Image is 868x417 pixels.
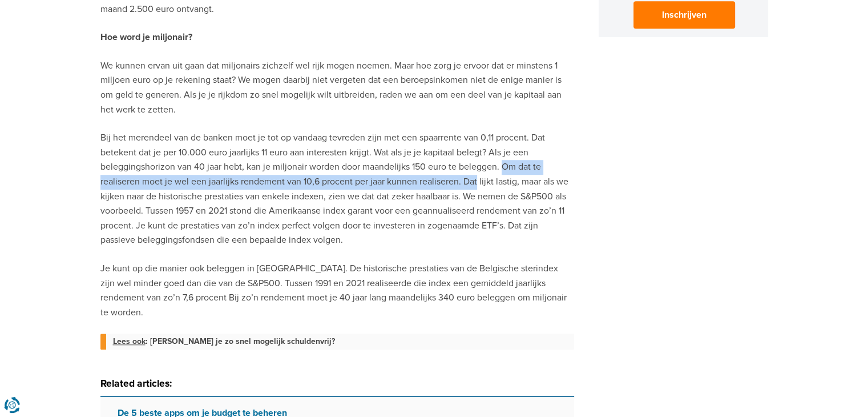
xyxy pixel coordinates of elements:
p: Je kunt op die manier ook beleggen in [GEOGRAPHIC_DATA]. De historische prestaties van de Belgisc... [100,262,574,320]
button: Inschrijven [633,1,735,29]
strong: Hoe word je miljonair? [100,31,192,43]
p: We kunnen ervan uit gaan dat miljonairs zichzelf wel rijk mogen noemen. Maar hoe zorg je ervoor d... [100,59,574,117]
span: Inschrijven [662,8,706,22]
span: Lees ook [113,336,146,346]
a: Lees ook: [PERSON_NAME] je zo snel mogelijk schuldenvrij? [113,334,574,350]
p: Bij het merendeel van de banken moet je tot op vandaag tevreden zijn met een spaarrente van 0,11 ... [100,131,574,248]
h3: Related articles: [100,375,574,397]
iframe: fb:page Facebook Social Plugin [599,65,770,139]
